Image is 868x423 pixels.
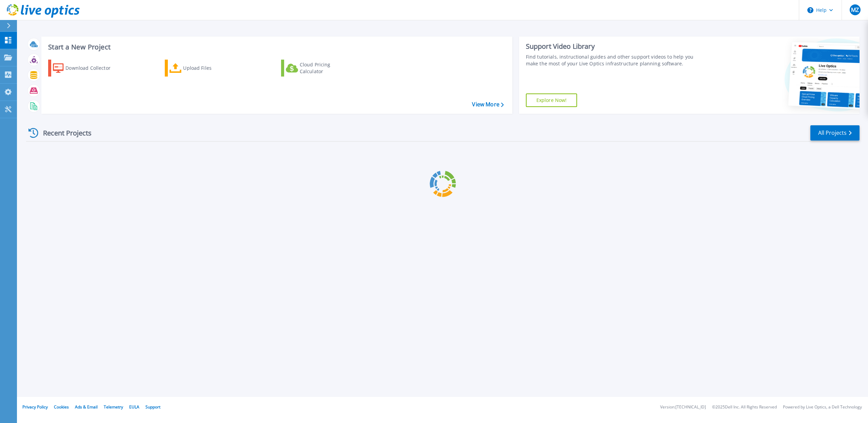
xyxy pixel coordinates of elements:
a: Explore Now! [526,93,577,107]
li: © 2025 Dell Inc. All Rights Reserved [712,405,777,409]
a: Upload Files [165,60,240,77]
li: Powered by Live Optics, a Dell Technology [783,405,862,409]
li: Version: [TECHNICAL_ID] [660,405,706,409]
div: Recent Projects [26,125,101,141]
div: Upload Files [183,61,237,75]
a: Ads & Email [75,404,98,410]
a: Support [145,404,160,410]
a: All Projects [810,125,860,141]
a: Telemetry [104,404,123,410]
div: Cloud Pricing Calculator [300,61,354,75]
a: Download Collector [48,60,124,77]
h3: Start a New Project [48,43,504,51]
a: EULA [129,404,139,410]
a: View More [472,101,504,108]
div: Download Collector [65,61,120,75]
div: Find tutorials, instructional guides and other support videos to help you make the most of your L... [526,54,702,67]
a: Cloud Pricing Calculator [281,60,357,77]
a: Cookies [54,404,69,410]
span: MZ [851,7,859,13]
a: Privacy Policy [22,404,48,410]
div: Support Video Library [526,42,702,51]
